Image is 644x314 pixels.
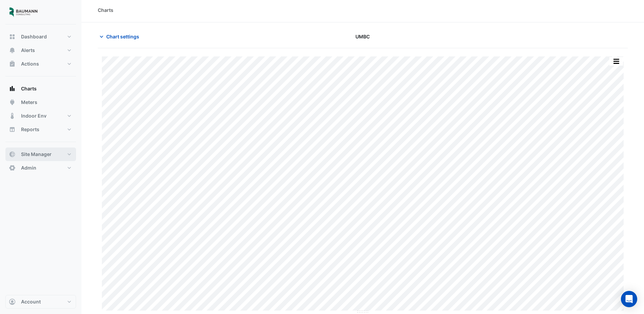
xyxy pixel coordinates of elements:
[5,123,76,136] button: Reports
[21,47,35,54] span: Alerts
[9,164,16,171] app-icon: Admin
[621,291,637,307] div: Open Intercom Messenger
[9,85,16,92] app-icon: Charts
[8,5,39,19] img: Company Logo
[21,112,47,119] span: Indoor Env
[5,109,76,123] button: Indoor Env
[98,31,144,42] button: Chart settings
[106,33,139,40] span: Chart settings
[5,147,76,161] button: Site Manager
[21,99,37,106] span: Meters
[21,298,41,305] span: Account
[21,151,52,158] span: Site Manager
[355,33,370,40] span: UMBC
[5,43,76,57] button: Alerts
[21,60,39,67] span: Actions
[9,60,16,67] app-icon: Actions
[9,47,16,54] app-icon: Alerts
[9,33,16,40] app-icon: Dashboard
[9,126,16,133] app-icon: Reports
[21,85,37,92] span: Charts
[9,112,16,119] app-icon: Indoor Env
[5,161,76,175] button: Admin
[9,99,16,106] app-icon: Meters
[5,95,76,109] button: Meters
[21,33,47,40] span: Dashboard
[5,30,76,43] button: Dashboard
[98,6,113,14] div: Charts
[21,126,39,133] span: Reports
[5,295,76,309] button: Account
[5,82,76,95] button: Charts
[21,164,36,171] span: Admin
[5,57,76,71] button: Actions
[9,151,16,158] app-icon: Site Manager
[609,57,623,66] button: More Options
